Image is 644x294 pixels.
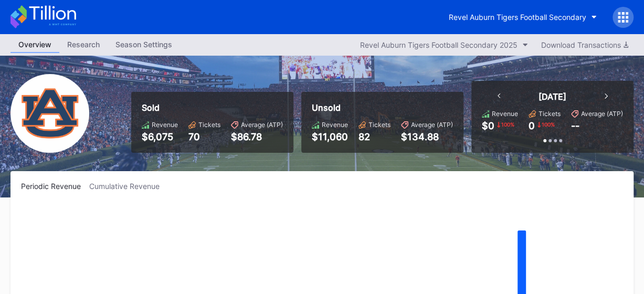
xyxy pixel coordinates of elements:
[59,37,108,52] div: Research
[368,121,390,129] div: Tickets
[482,120,494,131] div: $0
[142,131,178,142] div: $6,075
[360,40,518,49] div: Revel Auburn Tigers Football Secondary 2025
[541,120,556,129] div: 100 %
[142,102,283,113] div: Sold
[188,131,220,142] div: 70
[355,38,533,52] button: Revel Auburn Tigers Football Secondary 2025
[59,37,108,53] a: Research
[198,121,220,129] div: Tickets
[231,131,283,142] div: $86.78
[358,131,390,142] div: 82
[241,121,283,129] div: Average (ATP)
[529,120,535,131] div: 0
[89,182,168,191] div: Cumulative Revenue
[500,120,515,129] div: 100 %
[10,74,89,153] img: Revel_Auburn_Tigers_Football_Secondary.png
[10,37,59,53] a: Overview
[411,121,453,129] div: Average (ATP)
[312,102,453,113] div: Unsold
[571,120,579,131] div: --
[581,110,623,118] div: Average (ATP)
[541,40,628,49] div: Download Transactions
[441,7,605,27] button: Revel Auburn Tigers Football Secondary
[312,131,348,142] div: $11,060
[108,37,180,53] a: Season Settings
[108,37,180,52] div: Season Settings
[401,131,453,142] div: $134.88
[539,110,561,118] div: Tickets
[536,38,634,52] button: Download Transactions
[322,121,348,129] div: Revenue
[492,110,518,118] div: Revenue
[449,13,586,22] div: Revel Auburn Tigers Football Secondary
[539,91,566,102] div: [DATE]
[21,182,89,191] div: Periodic Revenue
[152,121,178,129] div: Revenue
